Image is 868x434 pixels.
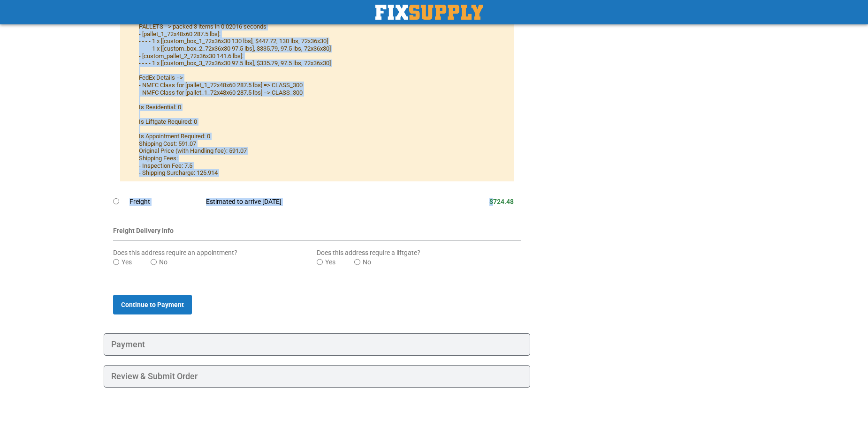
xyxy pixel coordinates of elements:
[113,226,521,240] div: Freight Delivery Info
[159,257,168,267] label: No
[199,192,424,212] td: Estimated to arrive [DATE]
[113,295,192,314] button: Continue to Payment
[375,5,483,20] a: store logo
[104,365,530,388] div: Review & Submit Order
[104,333,530,356] div: Payment
[375,5,483,20] img: Fix Industrial Supply
[129,192,199,212] td: Freight
[325,257,335,267] label: Yes
[122,257,132,267] label: Yes
[363,257,371,267] label: No
[121,301,184,308] span: Continue to Payment
[113,249,237,256] span: Does this address require an appointment?
[317,249,420,256] span: Does this address require a liftgate?
[489,198,514,205] span: $724.48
